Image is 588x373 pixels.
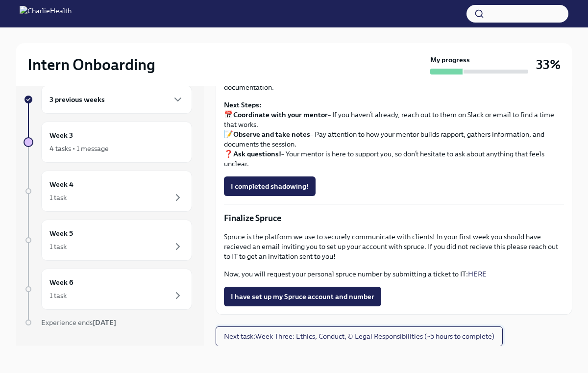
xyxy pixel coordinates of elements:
[233,149,281,158] strong: Ask questions!
[27,55,155,75] h2: Intern Onboarding
[224,100,564,169] p: 📅 – If you haven’t already, reach out to them on Slack or email to find a time that works. 📝 – Pa...
[41,318,116,327] span: Experience ends
[224,212,564,224] p: Finalize Spruce
[49,94,105,105] h6: 3 previous weeks
[224,176,316,196] button: I completed shadowing!
[24,171,192,212] a: Week 41 task
[430,55,470,65] strong: My progress
[24,269,192,310] a: Week 61 task
[93,318,116,327] strong: [DATE]
[536,56,561,74] h3: 33%
[24,122,192,163] a: Week 34 tasks • 1 message
[49,130,73,141] h6: Week 3
[216,326,503,346] button: Next task:Week Three: Ethics, Conduct, & Legal Responsibilities (~5 hours to complete)
[24,220,192,261] a: Week 51 task
[49,291,67,300] div: 1 task
[41,85,192,114] div: 3 previous weeks
[20,6,72,22] img: CharlieHealth
[49,144,109,153] div: 4 tasks • 1 message
[49,179,73,190] h6: Week 4
[231,292,374,301] span: I have set up my Spruce account and number
[49,242,67,251] div: 1 task
[49,193,67,202] div: 1 task
[233,110,328,119] strong: Coordinate with your mentor
[224,331,494,341] span: Next task : Week Three: Ethics, Conduct, & Legal Responsibilities (~5 hours to complete)
[49,228,73,239] h6: Week 5
[468,270,487,278] a: HERE
[233,130,310,139] strong: Observe and take notes
[49,277,73,288] h6: Week 6
[224,100,262,109] strong: Next Steps:
[224,232,564,261] p: Spruce is the platform we use to securely communicate with clients! In your first week you should...
[231,181,309,191] span: I completed shadowing!
[224,269,564,279] p: Now, you will request your personal spruce number by submitting a ticket to IT:
[224,287,381,306] button: I have set up my Spruce account and number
